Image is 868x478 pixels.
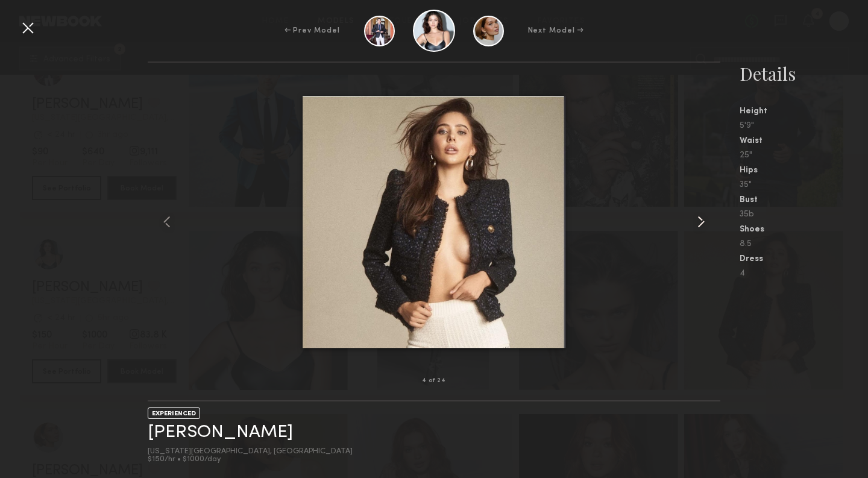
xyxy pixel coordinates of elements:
[740,255,868,263] div: Dress
[148,448,353,456] div: [US_STATE][GEOGRAPHIC_DATA], [GEOGRAPHIC_DATA]
[148,456,353,464] div: $150/hr • $1000/day
[740,61,868,86] div: Details
[740,166,868,175] div: Hips
[740,122,868,130] div: 5'9"
[422,378,445,384] div: 4 of 24
[285,25,340,36] div: ← Prev Model
[528,25,584,36] div: Next Model →
[740,137,868,145] div: Waist
[740,181,868,189] div: 35"
[740,240,868,248] div: 8.5
[148,423,293,442] a: [PERSON_NAME]
[740,151,868,160] div: 25"
[740,269,868,278] div: 4
[740,225,868,234] div: Shoes
[148,407,200,419] div: EXPERIENCED
[740,196,868,204] div: Bust
[740,107,868,116] div: Height
[740,210,868,219] div: 35b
